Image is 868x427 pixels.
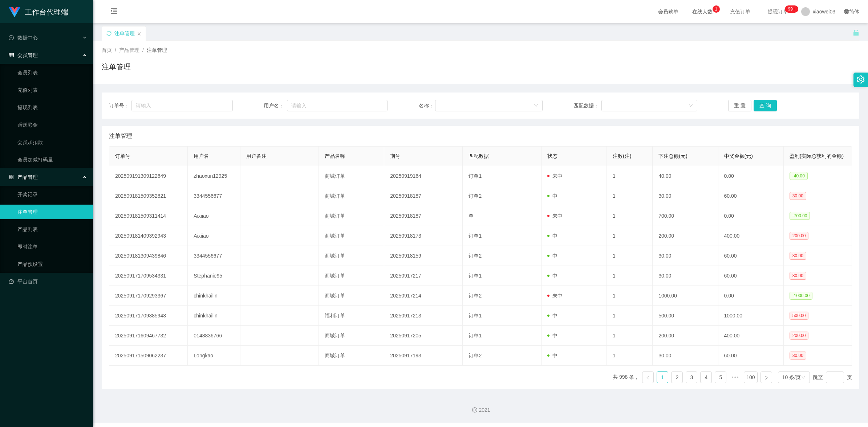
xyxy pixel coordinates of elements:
[813,371,852,383] div: 跳至 页
[689,9,716,14] span: 在线人数
[319,306,384,326] td: 福利订单
[764,375,768,380] i: 图标: right
[188,246,240,266] td: 3344556677
[790,172,808,180] span: -40.00
[109,166,188,186] td: 202509191309122649
[642,371,654,383] li: 上一页
[744,371,757,383] li: 100
[469,353,482,358] span: 订单2
[857,75,865,83] i: 图标: setting
[853,29,859,36] i: 图标: unlock
[653,306,718,326] td: 500.00
[790,352,806,360] span: 30.00
[109,186,188,206] td: 202509181509352821
[653,346,718,366] td: 30.00
[782,372,801,383] div: 10 条/页
[109,246,188,266] td: 202509181309439846
[547,153,557,159] span: 状态
[790,312,809,320] span: 500.00
[17,83,87,97] a: 充值列表
[547,293,563,299] span: 未中
[17,222,87,237] a: 产品列表
[760,371,772,383] li: 下一页
[613,153,631,159] span: 注数(注)
[188,306,240,326] td: chinkhailin
[319,346,384,366] td: 商城订单
[115,153,130,159] span: 订单号
[188,266,240,286] td: Stephanie95
[325,153,345,159] span: 产品名称
[137,32,141,36] i: 图标: close
[17,152,87,167] a: 会员加减打码量
[607,306,653,326] td: 1
[9,35,38,41] span: 数据中心
[657,372,668,383] a: 1
[469,193,482,199] span: 订单2
[653,266,718,286] td: 30.00
[607,286,653,306] td: 1
[653,186,718,206] td: 30.00
[384,306,463,326] td: 20250917213
[119,47,139,53] span: 产品管理
[547,193,557,199] span: 中
[607,226,653,246] td: 1
[607,326,653,346] td: 1
[17,205,87,219] a: 注单管理
[109,226,188,246] td: 202509181409392943
[17,118,87,132] a: 赠送彩金
[109,206,188,226] td: 202509181509311414
[109,306,188,326] td: 202509171709385943
[547,333,557,338] span: 中
[715,5,717,13] p: 1
[764,9,792,14] span: 提现订单
[469,273,482,279] span: 订单1
[102,61,131,72] h1: 注单管理
[287,100,388,111] input: 请输入
[17,135,87,149] a: 会员加扣款
[534,103,538,108] i: 图标: down
[17,100,87,115] a: 提现列表
[718,266,784,286] td: 60.00
[718,226,784,246] td: 400.00
[131,100,233,111] input: 请输入
[713,5,720,13] sup: 1
[607,186,653,206] td: 1
[653,206,718,226] td: 700.00
[547,253,557,259] span: 中
[9,274,87,289] a: 图标: dashboard平台首页
[653,246,718,266] td: 30.00
[744,372,757,383] a: 100
[246,153,267,159] span: 用户备注
[115,47,116,53] span: /
[790,252,806,260] span: 30.00
[469,333,482,338] span: 订单1
[102,47,112,53] span: 首页
[718,246,784,266] td: 60.00
[109,286,188,306] td: 202509171709293367
[109,346,188,366] td: 202509171509062237
[142,47,144,53] span: /
[384,206,463,226] td: 20250918187
[790,332,809,340] span: 200.00
[607,166,653,186] td: 1
[718,166,784,186] td: 0.00
[188,326,240,346] td: 0148836766
[9,174,38,180] span: 产品管理
[844,9,849,14] i: 图标: global
[384,266,463,286] td: 20250917217
[188,226,240,246] td: Aixiiao
[547,313,557,319] span: 中
[790,212,810,220] span: -700.00
[188,206,240,226] td: Aixiiao
[472,407,477,412] i: 图标: copyright
[102,0,126,24] i: 图标: menu-fold
[547,213,563,219] span: 未中
[790,272,806,280] span: 30.00
[384,186,463,206] td: 20250918187
[718,326,784,346] td: 400.00
[686,372,697,383] a: 3
[384,166,463,186] td: 20250919164
[384,286,463,306] td: 20250917214
[17,239,87,254] a: 即时注单
[754,100,777,111] button: 查 询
